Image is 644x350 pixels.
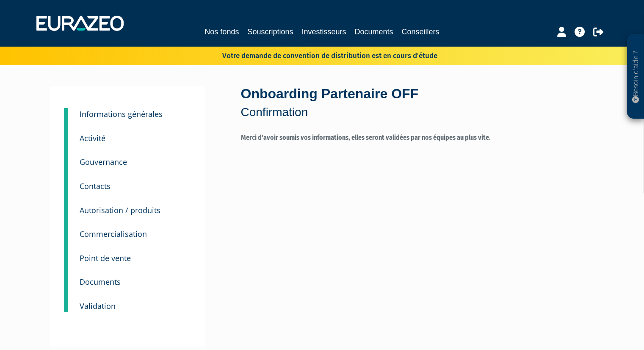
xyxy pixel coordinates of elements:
[80,109,163,119] small: Informations générales
[64,264,68,291] a: 10
[80,301,116,311] small: Validation
[80,205,160,215] small: Autorisation / produits
[80,133,105,143] small: Activité
[36,16,124,31] img: 1732889491-logotype_eurazeo_blanc_rvb.png
[64,217,68,243] a: 8
[631,39,641,115] p: Besoin d'aide ?
[64,241,68,267] a: 9
[64,108,68,125] a: 3
[80,157,127,167] small: Gouvernance
[80,181,111,191] small: Contacts
[247,26,293,38] a: Souscriptions
[64,169,68,195] a: 6
[80,253,131,263] small: Point de vente
[80,229,147,239] small: Commercialisation
[64,289,68,313] a: 11
[198,49,437,61] p: Votre demande de convention de distribution est en cours d'étude
[64,144,68,171] a: 5
[80,277,121,287] small: Documents
[205,26,239,38] a: Nos fonds
[355,26,393,38] a: Documents
[241,133,594,162] label: Merci d'avoir soumis vos informations, elles seront validées par nos équipes au plus vite.
[64,193,68,219] a: 7
[64,121,68,147] a: 4
[241,104,594,121] p: Confirmation
[402,26,439,38] a: Conseillers
[301,26,346,38] a: Investisseurs
[241,84,594,121] div: Onboarding Partenaire OFF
